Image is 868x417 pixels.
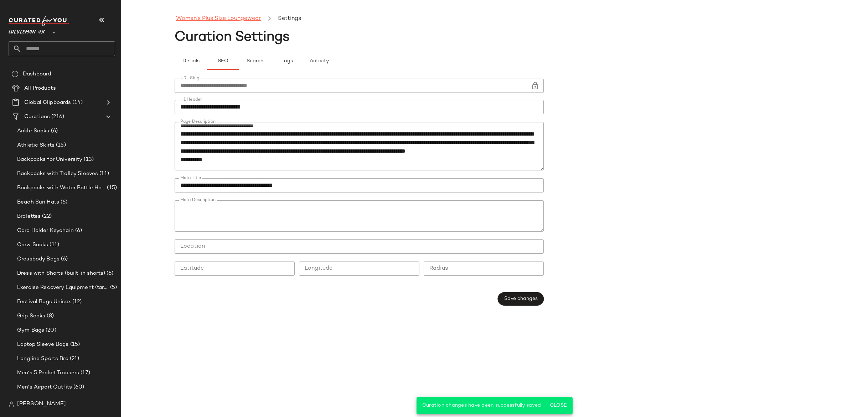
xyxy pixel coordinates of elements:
span: (17) [79,369,90,377]
span: Details [182,58,199,64]
button: Close [547,399,570,412]
span: Global Clipboards [24,99,71,107]
span: (5) [109,284,117,292]
span: Lululemon UK [9,24,45,37]
img: cfy_white_logo.C9jOOHJF.svg [9,16,69,26]
span: Curations [24,113,50,121]
span: (22) [41,212,52,221]
span: Longline Sports Bra [17,355,68,363]
span: Crossbody Bags [17,255,60,263]
span: (6) [50,127,58,135]
span: [PERSON_NAME] [17,400,66,408]
li: Settings [277,14,303,23]
span: (12) [71,298,82,306]
span: Dress with Shorts (built-in shorts) [17,269,105,278]
span: Festival Bags Unisex [17,298,71,306]
span: Dashboard [23,70,51,78]
span: (15) [105,184,117,192]
span: (6) [60,255,68,263]
span: All Products [24,84,56,93]
span: Backpacks with Trolley Sleeves [17,170,98,178]
span: Ankle Socks [17,127,50,135]
span: (14) [71,99,83,107]
a: Women's Plus Size Loungewear [176,14,261,23]
span: Save changes [504,296,538,302]
span: Athletic Skirts [17,141,55,149]
span: (6) [59,198,67,206]
span: Card Holder Keychain [17,227,74,235]
span: (216) [50,113,64,121]
span: SEO [217,58,228,64]
span: (6) [105,269,113,278]
span: (15) [69,341,80,349]
span: Curation Settings [175,30,290,44]
img: svg%3e [11,70,19,78]
span: Close [549,403,567,408]
button: Save changes [498,292,544,306]
span: (6) [74,227,82,235]
img: svg%3e [9,401,14,407]
span: Search [246,58,263,64]
span: Bralettes [17,212,41,221]
span: (21) [68,355,79,363]
span: Activity [309,58,329,64]
span: (60) [72,383,84,391]
span: Grip Socks [17,312,45,320]
span: Curation changes have been successfully saved [422,403,541,408]
span: Beach Sun Hats [17,198,59,206]
span: Exercise Recovery Equipment (target mobility + muscle recovery equipment) [17,284,109,292]
span: Tags [281,58,293,64]
span: Men's 5 Pocket Trousers [17,369,79,377]
span: (15) [55,141,66,149]
span: (20) [44,326,56,334]
span: (8) [45,312,53,320]
span: Men's Airport Outfits [17,383,72,391]
span: Backpacks with Water Bottle Holder [17,184,105,192]
span: (13) [82,155,94,164]
span: Laptop Sleeve Bags [17,341,69,349]
span: (11) [98,170,109,178]
span: Backpacks for University [17,155,82,164]
span: Gym Bags [17,326,44,334]
span: (11) [48,241,59,249]
span: Crew Socks [17,241,48,249]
